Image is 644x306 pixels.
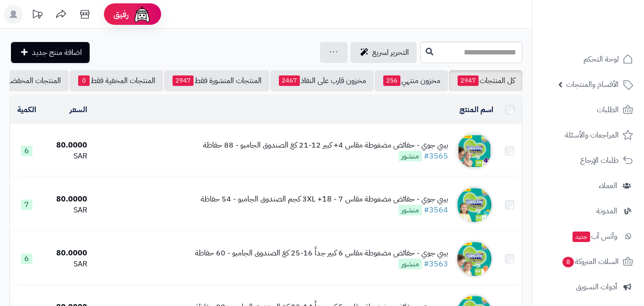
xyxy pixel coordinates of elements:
img: ai-face.png [133,5,152,24]
span: 6 [21,146,32,156]
div: 80.0000 [47,248,87,259]
span: المدونة [596,204,617,218]
span: منشور [399,259,422,269]
span: 8 [562,257,574,267]
span: منشور [399,205,422,215]
span: وآتس آب [572,230,617,243]
a: أدوات التسويق [538,275,638,298]
a: طلبات الإرجاع [538,149,638,172]
span: أدوات التسويق [576,280,617,294]
div: بيبي جوي - حفائض مضغوطة مقاس 4+ كبير 12-21 كغ الصندوق الجامبو - 88 حفاظة [203,140,448,151]
span: الأقسام والمنتجات [566,78,619,91]
a: #3565 [424,150,448,162]
a: اضافة منتج جديد [11,42,90,63]
a: مخزون قارب على النفاذ2467 [270,70,374,91]
a: #3563 [424,258,448,270]
span: العملاء [599,179,617,192]
a: التحرير لسريع [350,42,417,63]
a: تحديثات المنصة [25,5,49,26]
span: اضافة منتج جديد [32,47,82,58]
span: التحرير لسريع [372,47,409,58]
img: بيبي جوي - حفائض مضغوطة مقاس 4+ كبير 12-21 كغ الصندوق الجامبو - 88 حفاظة [455,132,493,170]
span: 7 [21,200,32,210]
a: العملاء [538,174,638,197]
div: SAR [47,151,87,162]
span: السلات المتروكة [562,255,619,268]
a: لوحة التحكم [538,48,638,71]
a: كل المنتجات2947 [449,70,522,91]
span: 256 [383,75,400,86]
div: 80.0000 [47,140,87,151]
div: بيبي جوي - حفائض مضغوطة مقاس 7 - 3XL +18 كجم الصندوق الجامبو - 54 حفاظة [201,194,448,205]
div: 80.0000 [47,194,87,205]
span: رفيق [113,9,129,20]
span: جديد [572,232,590,242]
a: المنتجات المخفية فقط0 [70,70,163,91]
span: 2947 [173,75,194,86]
a: الكمية [17,104,36,116]
a: وآتس آبجديد [538,225,638,248]
span: منشور [399,151,422,161]
a: السعر [70,104,87,116]
span: 2467 [279,75,300,86]
a: مخزون منتهي256 [375,70,448,91]
span: 0 [78,75,90,86]
a: المدونة [538,200,638,222]
div: بيبي جوي - حفائض مضغوطة مقاس 6 كبير جداً 16-25 كغ الصندوق الجامبو - 60 حفاظة [195,248,448,259]
div: SAR [47,205,87,216]
img: بيبي جوي - حفائض مضغوطة مقاس 6 كبير جداً 16-25 كغ الصندوق الجامبو - 60 حفاظة [455,240,493,278]
a: #3564 [424,204,448,216]
img: logo-2.png [579,25,635,45]
img: بيبي جوي - حفائض مضغوطة مقاس 7 - 3XL +18 كجم الصندوق الجامبو - 54 حفاظة [455,186,493,224]
a: المنتجات المنشورة فقط2947 [164,70,269,91]
div: SAR [47,259,87,270]
span: لوحة التحكم [583,53,619,66]
a: المراجعات والأسئلة [538,124,638,147]
span: 2947 [458,75,479,86]
span: المراجعات والأسئلة [565,128,619,142]
a: الطلبات [538,98,638,121]
a: السلات المتروكة8 [538,250,638,273]
span: طلبات الإرجاع [580,154,619,167]
span: الطلبات [597,103,619,116]
span: 6 [21,253,32,264]
a: اسم المنتج [460,104,493,116]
